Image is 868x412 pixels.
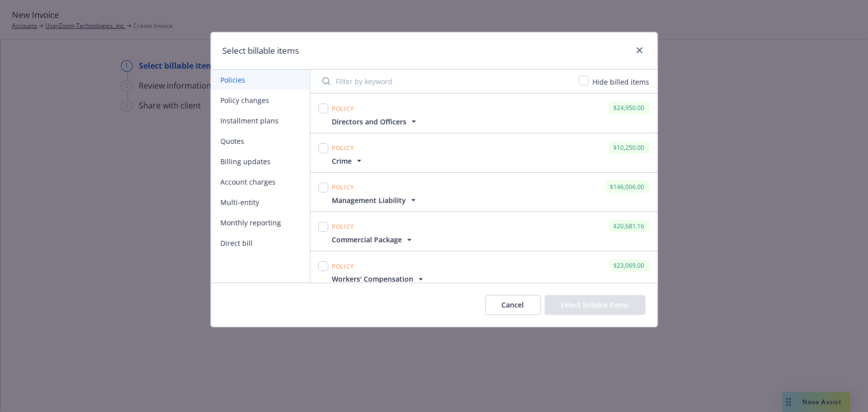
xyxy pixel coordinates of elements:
[332,116,407,127] span: Directors and Officers
[609,259,650,272] div: $23,069.00
[332,222,354,231] span: Policy
[211,131,310,151] button: Quotes
[316,71,573,91] input: Filter by keyword
[332,262,354,271] span: Policy
[485,295,541,315] button: Cancel
[223,44,299,57] h1: Select billable items
[332,195,406,206] span: Management Liability
[332,104,354,113] span: Policy
[211,70,310,90] button: Policies
[634,44,646,56] a: close
[211,212,310,233] button: Monthly reporting
[605,181,650,193] div: $146,006.00
[211,110,310,131] button: Installment plans
[593,77,650,87] span: Hide billed items
[332,156,352,166] span: Crime
[211,192,310,212] button: Multi-entity
[332,183,354,192] span: Policy
[211,172,310,192] button: Account charges
[332,156,364,166] button: Crime
[211,90,310,110] button: Policy changes
[211,151,310,172] button: Billing updates
[332,116,419,127] button: Directors and Officers
[609,141,650,154] div: $10,250.00
[609,102,650,114] div: $24,950.00
[211,233,310,253] button: Direct bill
[332,234,402,245] span: Commercial Package
[609,220,650,232] div: $20,681.16
[332,274,414,284] span: Workers' Compensation
[332,195,418,206] button: Management Liability
[332,234,414,245] button: Commercial Package
[332,144,354,152] span: Policy
[332,274,426,284] button: Workers' Compensation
